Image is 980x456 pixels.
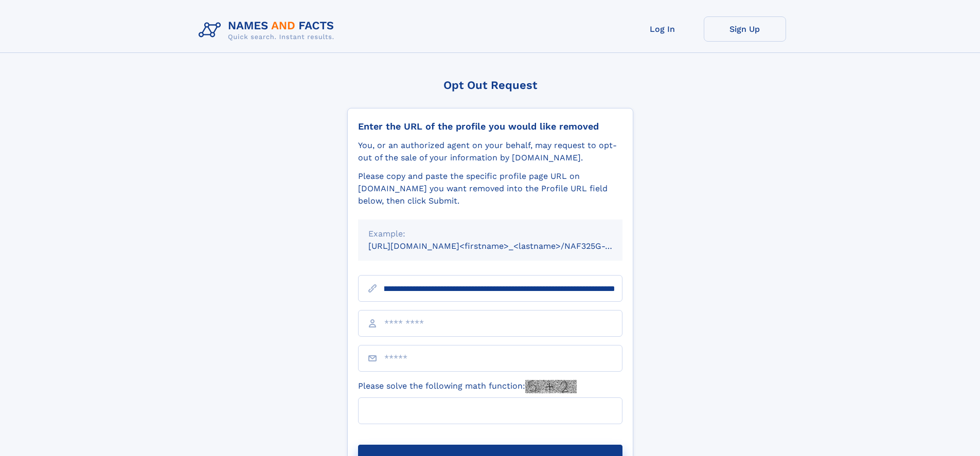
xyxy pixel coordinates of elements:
[358,380,577,393] label: Please solve the following math function:
[194,16,343,44] img: Logo Names and Facts
[621,16,704,42] a: Log In
[347,79,633,92] div: Opt Out Request
[704,16,786,42] a: Sign Up
[358,121,622,132] div: Enter the URL of the profile you would like removed
[368,241,642,251] small: [URL][DOMAIN_NAME]<firstname>_<lastname>/NAF325G-xxxxxxxx
[358,139,622,164] div: You, or an authorized agent on your behalf, may request to opt-out of the sale of your informatio...
[368,228,612,240] div: Example:
[358,170,622,207] div: Please copy and paste the specific profile page URL on [DOMAIN_NAME] you want removed into the Pr...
